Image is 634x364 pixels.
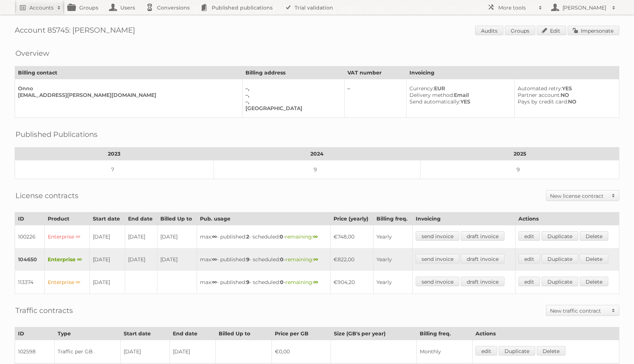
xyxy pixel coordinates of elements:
[515,212,619,225] th: Actions
[546,190,619,201] a: New license contract
[280,233,283,240] strong: 0
[518,254,540,263] a: edit
[313,256,318,263] strong: ∞
[409,98,460,105] span: Send automatically:
[120,340,170,363] td: [DATE]
[197,248,330,271] td: max: - published: - scheduled: -
[330,225,373,248] td: €748,00
[242,66,344,79] th: Billing address
[197,271,330,294] td: max: - published: - scheduled: -
[420,160,619,179] td: 9
[90,225,125,248] td: [DATE]
[90,271,125,294] td: [DATE]
[475,26,503,35] a: Audits
[245,85,338,92] div: –,
[157,225,197,248] td: [DATE]
[15,190,79,201] h2: License contracts
[214,160,420,179] td: 9
[15,160,214,179] td: 7
[409,92,509,98] div: Email
[280,279,284,285] strong: 0
[498,4,535,11] h2: More tools
[245,98,338,105] div: –,
[246,279,249,285] strong: 9
[330,248,373,271] td: €822,00
[313,233,318,240] strong: ∞
[518,85,562,92] span: Automated retry:
[55,340,120,363] td: Traffic per GB
[245,92,338,98] div: –,
[420,148,619,160] th: 2025
[157,248,197,271] td: [DATE]
[542,277,578,286] a: Duplicate
[197,212,330,225] th: Pub. usage
[170,327,216,340] th: End date
[15,225,45,248] td: 100226
[125,212,157,225] th: End date
[505,26,535,35] a: Groups
[15,129,98,140] h2: Published Publications
[246,256,249,263] strong: 9
[518,98,613,105] div: NO
[330,212,373,225] th: Price (yearly)
[518,92,613,98] div: NO
[157,212,197,225] th: Billed Up to
[580,231,608,241] a: Delete
[170,340,216,363] td: [DATE]
[15,248,45,271] td: 104650
[518,85,613,92] div: YES
[245,105,338,112] div: [GEOGRAPHIC_DATA]
[475,346,497,356] a: edit
[246,233,249,240] strong: 2
[44,225,90,248] td: Enterprise ∞
[407,66,619,79] th: Invoicing
[15,66,243,79] th: Billing contact
[18,92,236,98] div: [EMAIL_ADDRESS][PERSON_NAME][DOMAIN_NAME]
[29,4,54,11] h2: Accounts
[212,233,217,240] strong: ∞
[285,279,318,285] span: remaining:
[374,248,413,271] td: Yearly
[280,256,284,263] strong: 0
[409,85,509,92] div: EUR
[44,248,90,271] td: Enterprise ∞
[90,212,125,225] th: Start date
[212,256,217,263] strong: ∞
[272,340,331,363] td: €0,00
[44,271,90,294] td: Enterprise ∞
[15,271,45,294] td: 113374
[15,305,73,316] h2: Traffic contracts
[344,66,407,79] th: VAT number
[416,277,459,286] a: send invoice
[472,327,619,340] th: Actions
[214,148,420,160] th: 2024
[331,327,417,340] th: Size (GB's per year)
[537,346,565,356] a: Delete
[461,254,504,263] a: draft invoice
[416,231,459,241] a: send invoice
[285,233,318,240] span: remaining:
[374,271,413,294] td: Yearly
[550,307,608,314] h2: New traffic contract
[90,248,125,271] td: [DATE]
[409,98,509,105] div: YES
[608,190,619,201] span: Toggle
[580,254,608,263] a: Delete
[215,327,272,340] th: Billed Up to
[272,327,331,340] th: Price per GB
[15,148,214,160] th: 2023
[518,277,540,286] a: edit
[15,48,49,59] h2: Overview
[374,212,413,225] th: Billing freq.
[561,4,608,11] h2: [PERSON_NAME]
[417,327,472,340] th: Billing freq.
[409,85,434,92] span: Currency:
[374,225,413,248] td: Yearly
[409,92,454,98] span: Delivery method:
[412,212,515,225] th: Invoicing
[197,225,330,248] td: max: - published: - scheduled: -
[499,346,535,356] a: Duplicate
[546,305,619,316] a: New traffic contract
[15,26,619,37] h1: Account 85745: [PERSON_NAME]
[537,26,566,35] a: Edit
